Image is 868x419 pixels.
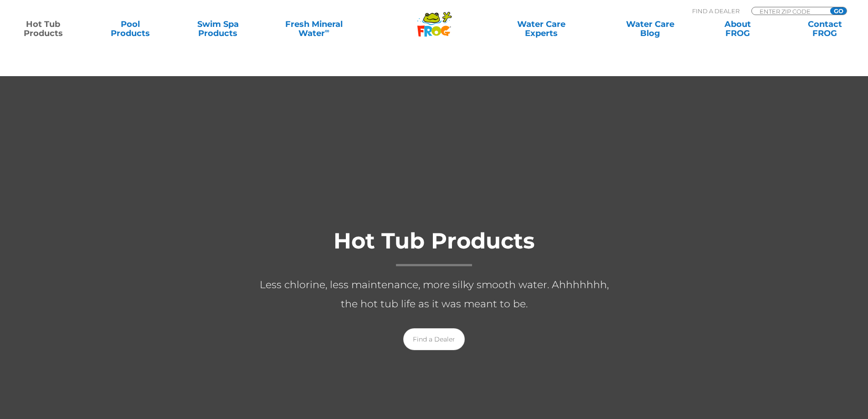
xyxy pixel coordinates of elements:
[759,7,820,15] input: Zip Code Form
[403,328,465,350] a: Find a Dealer
[692,7,740,15] p: Find A Dealer
[184,20,252,38] a: Swim SpaProducts
[252,275,616,314] p: Less chlorine, less maintenance, more silky smooth water. Ahhhhhhh, the hot tub life as it was me...
[616,20,684,38] a: Water CareBlog
[791,20,859,38] a: ContactFROG
[486,20,596,38] a: Water CareExperts
[252,229,616,266] h1: Hot Tub Products
[325,27,329,34] sup: ∞
[97,20,164,38] a: PoolProducts
[271,20,356,38] a: Fresh MineralWater∞
[704,20,771,38] a: AboutFROG
[9,20,77,38] a: Hot TubProducts
[830,7,847,15] input: GO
